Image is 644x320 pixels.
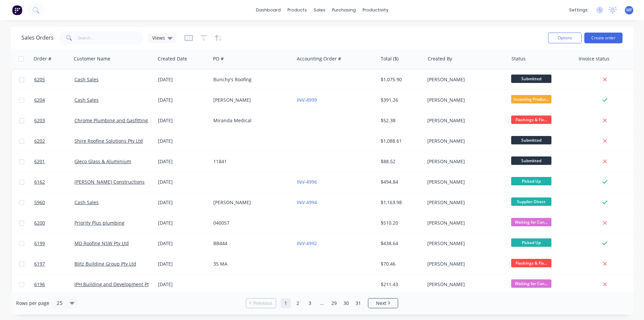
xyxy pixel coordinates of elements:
a: Page 29 [329,298,339,308]
div: Bunchy's Roofing [213,76,288,83]
div: [DATE] [158,179,208,185]
div: $438.64 [381,240,420,247]
span: 6201 [34,158,45,165]
div: sales [310,5,329,15]
a: [PERSON_NAME] Constructions [74,179,145,185]
span: Waiting for Con... [511,218,551,226]
div: [DATE] [158,220,208,226]
span: 6200 [34,220,45,226]
span: Submitted [511,136,551,144]
span: Submitted [511,156,551,165]
div: [DATE] [158,138,208,144]
div: productivity [359,5,392,15]
div: $88.52 [381,158,420,165]
a: 6201 [34,151,74,172]
span: 6202 [34,138,45,144]
div: purchasing [329,5,359,15]
a: Page 31 [353,298,363,308]
a: dashboard [253,5,284,15]
div: [DATE] [158,117,208,124]
div: [PERSON_NAME] [213,97,288,103]
span: MF [626,7,632,13]
button: Options [548,33,582,43]
span: 5960 [34,199,45,206]
div: Order # [34,55,51,62]
a: Page 3 [305,298,315,308]
div: [DATE] [158,281,208,288]
a: Page 30 [341,298,351,308]
a: 6199 [34,233,74,254]
a: Page 1 is your current page [281,298,291,308]
a: 5960 [34,192,74,213]
div: $494.84 [381,179,420,185]
div: PO # [213,55,224,62]
span: Incoming Produc... [511,95,551,103]
div: [PERSON_NAME] [427,138,502,144]
a: Blitz Building Group Pty Ltd [74,261,136,267]
input: Search... [78,31,143,45]
div: Created Date [158,55,187,62]
a: 6162 [34,172,74,192]
div: [PERSON_NAME] [427,240,502,247]
a: Cash Sales [74,199,99,205]
a: MD Roofing NSW Pty Ltd [74,240,129,246]
img: Factory [12,5,22,15]
span: 6197 [34,261,45,267]
div: $52.38 [381,117,420,124]
div: [DATE] [158,97,208,103]
div: $211.43 [381,281,420,288]
span: 6205 [34,76,45,83]
a: 6196 [34,274,74,294]
span: Supplier Direct [511,197,551,206]
div: Miranda Medical [213,117,288,124]
span: 6199 [34,240,45,247]
div: [PERSON_NAME] [213,199,288,206]
a: Cash Sales [74,76,99,83]
a: INV-4996 [297,179,317,185]
span: Flashings & Fix... [511,116,551,124]
a: INV-4999 [297,97,317,103]
div: 35 MA [213,261,288,267]
a: INV-4994 [297,199,317,205]
a: Previous page [246,300,276,307]
span: 6203 [34,117,45,124]
span: Picked Up [511,238,551,247]
a: INV-4992 [297,240,317,246]
div: $391.26 [381,97,420,103]
a: Gleco Glass & Aluminium [74,158,131,165]
div: 11841 [213,158,288,165]
a: Next page [368,300,398,307]
span: Next [376,300,386,307]
div: BB444 [213,240,288,247]
a: Shire Roofing Solutions Pty Ltd [74,138,143,144]
ul: Pagination [243,298,401,308]
a: Jump forward [317,298,327,308]
span: Previous [253,300,272,307]
div: [PERSON_NAME] [427,97,502,103]
div: $1,163.98 [381,199,420,206]
span: 6196 [34,281,45,288]
div: Status [512,55,526,62]
div: [PERSON_NAME] [427,261,502,267]
div: settings [566,5,591,15]
div: [PERSON_NAME] [427,158,502,165]
div: $1,075.90 [381,76,420,83]
span: Picked Up [511,177,551,185]
div: Invoice status [579,55,609,62]
div: [PERSON_NAME] [427,281,502,288]
div: Accounting Order # [297,55,341,62]
span: Submitted [511,75,551,83]
div: [DATE] [158,158,208,165]
div: 040057 [213,220,288,226]
a: 6203 [34,110,74,131]
div: [DATE] [158,199,208,206]
a: Priority Plus plumbing [74,220,124,226]
div: [PERSON_NAME] [427,220,502,226]
span: Rows per page [16,300,49,307]
div: $1,088.61 [381,138,420,144]
a: 6197 [34,254,74,274]
span: Views [152,34,165,41]
div: [PERSON_NAME] [427,199,502,206]
div: $510.20 [381,220,420,226]
a: Cash Sales [74,97,99,103]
